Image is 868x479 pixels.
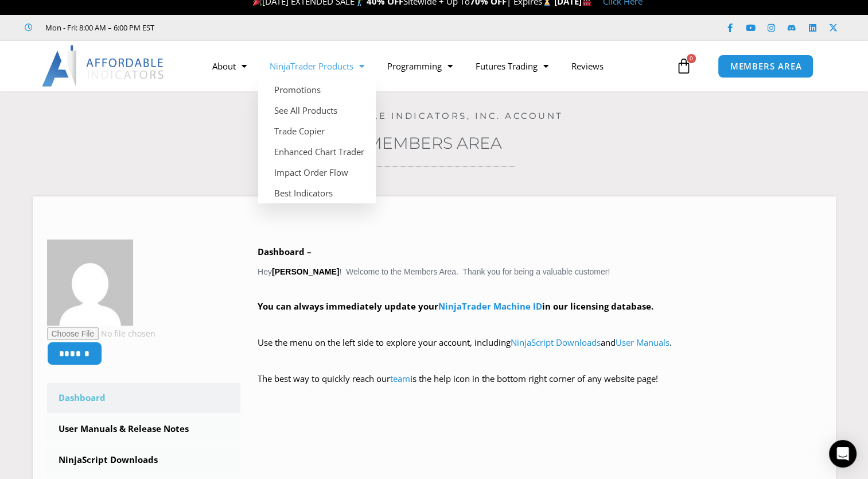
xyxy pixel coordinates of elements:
ul: NinjaTrader Products [258,79,376,203]
a: Affordable Indicators, Inc. Account [305,110,563,121]
span: MEMBERS AREA [730,62,801,71]
nav: Menu [201,53,673,79]
p: The best way to quickly reach our is the help icon in the bottom right corner of any website page! [258,371,822,403]
a: Impact Order Flow [258,162,376,183]
a: Programming [376,53,464,79]
a: See All Products [258,100,376,121]
img: 4b2ee8ad8eb64ca53fe8953de582e8dc91321c61c433e63635c2198f98e5fe5e [47,239,133,326]
a: NinjaTrader Machine ID [438,300,542,312]
a: 0 [659,49,709,83]
a: User Manuals [616,337,670,348]
a: Promotions [258,79,376,100]
strong: You can always immediately update your in our licensing database. [258,300,653,312]
a: Reviews [560,53,615,79]
img: LogoAI | Affordable Indicators – NinjaTrader [42,45,165,87]
a: Dashboard [47,383,241,413]
a: Best Indicators [258,183,376,203]
strong: [PERSON_NAME] [272,267,339,276]
a: NinjaTrader Products [258,53,376,79]
a: Enhanced Chart Trader [258,141,376,162]
a: Members Area [367,133,502,153]
div: Open Intercom Messenger [829,440,857,468]
iframe: Customer reviews powered by Trustpilot [170,22,342,33]
span: 0 [687,54,696,63]
p: Use the menu on the left side to explore your account, including and . [258,335,822,367]
a: About [201,53,258,79]
a: Futures Trading [464,53,560,79]
span: Mon - Fri: 8:00 AM – 6:00 PM EST [42,21,154,34]
a: MEMBERS AREA [718,55,813,78]
div: Hey ! Welcome to the Members Area. Thank you for being a valuable customer! [258,244,822,403]
a: NinjaScript Downloads [511,337,601,348]
a: team [390,373,410,384]
a: User Manuals & Release Notes [47,414,241,444]
b: Dashboard – [258,246,312,257]
a: NinjaScript Downloads [47,445,241,475]
a: Trade Copier [258,121,376,141]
